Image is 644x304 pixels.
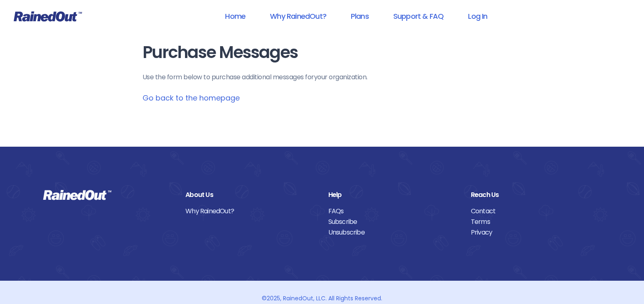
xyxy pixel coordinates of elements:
[328,217,459,227] a: Subscribe
[471,206,601,217] a: Contact
[328,227,459,238] a: Unsubscribe
[185,206,316,217] a: Why RainedOut?
[383,7,454,25] a: Support & FAQ
[340,7,379,25] a: Plans
[143,43,502,62] h1: Purchase Messages
[143,93,240,103] a: Go back to the homepage
[471,217,601,227] a: Terms
[259,7,337,25] a: Why RainedOut?
[328,206,459,217] a: FAQs
[328,190,459,200] div: Help
[457,7,498,25] a: Log In
[143,72,502,82] p: Use the form below to purchase additional messages for your organization .
[185,190,316,200] div: About Us
[471,227,601,238] a: Privacy
[214,7,256,25] a: Home
[471,190,601,200] div: Reach Us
